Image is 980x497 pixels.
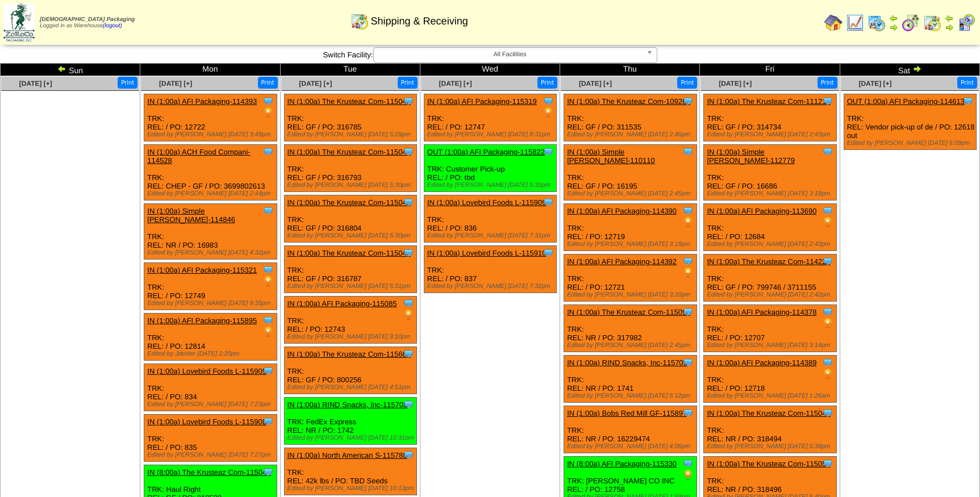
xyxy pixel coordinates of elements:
[564,204,697,251] div: TRK: REL: / PO: 12719
[567,308,690,316] a: IN (1:00a) The Krusteaz Com-115095
[351,12,369,30] img: calendarinout.gif
[262,264,274,275] img: Tooltip
[403,146,414,157] img: Tooltip
[567,392,697,399] div: Edited by [PERSON_NAME] [DATE] 5:12pm
[682,306,694,318] img: Tooltip
[704,94,837,141] div: TRK: REL: GF / PO: 314734
[439,80,472,87] a: [DATE] [+]
[564,406,697,453] div: TRK: REL: NR / PO: 16229474
[957,77,977,89] button: Print
[287,131,417,138] div: Edited by [PERSON_NAME] [DATE] 5:29pm
[822,205,833,216] img: Tooltip
[564,254,697,302] div: TRK: REL: / PO: 12721
[567,207,677,215] a: IN (1:00a) AFI Packaging-114390
[262,365,274,377] img: Tooltip
[945,23,954,32] img: arrowright.gif
[707,409,830,417] a: IN (1:00a) The Krusteaz Com-115049
[287,400,408,409] a: IN (1:00a) RIND Snacks, Inc-115708
[287,384,417,391] div: Edited by [PERSON_NAME] [DATE] 4:51pm
[427,198,547,207] a: IN (1:00a) Lovebird Foods L-115909
[287,97,411,106] a: IN (1:00a) The Krusteaz Com-115043
[147,249,277,256] div: Edited by [PERSON_NAME] [DATE] 4:32pm
[144,364,277,411] div: TRK: REL: / PO: 834
[140,64,280,76] td: Mon
[567,342,697,349] div: Edited by [PERSON_NAME] [DATE] 2:45pm
[144,204,277,260] div: TRK: REL: NR / PO: 16983
[427,131,557,138] div: Edited by [PERSON_NAME] [DATE] 8:31pm
[707,207,816,215] a: IN (1:00a) AFI Packaging-113690
[287,350,411,358] a: IN (1:00a) The Krusteaz Com-115665
[398,77,418,89] button: Print
[147,316,257,325] a: IN (1:00a) AFI Packaging-115895
[822,368,833,379] img: PO
[3,3,35,41] img: zoroco-logo-small.webp
[567,97,690,106] a: IN (1:00a) The Krusteaz Com-109263
[704,254,837,302] div: TRK: REL: GF / PO: 799746 / 3711155
[262,146,274,157] img: Tooltip
[287,198,411,207] a: IN (1:00a) The Krusteaz Com-115045
[822,256,833,267] img: Tooltip
[144,415,277,462] div: TRK: REL: / PO: 835
[707,291,836,298] div: Edited by [PERSON_NAME] [DATE] 2:42pm
[682,216,694,228] img: PO
[564,145,697,201] div: TRK: REL: GF / PO: 16195
[822,318,833,329] img: PO
[579,80,612,87] span: [DATE] [+]
[403,399,414,410] img: Tooltip
[147,417,266,426] a: IN (1:00a) Lovebird Foods L-115908
[567,131,697,138] div: Edited by [PERSON_NAME] [DATE] 2:46pm
[1,64,140,76] td: Sun
[945,14,954,23] img: arrowleft.gif
[424,145,557,192] div: TRK: Customer Pick-up REL: / PO: tbd
[147,452,277,458] div: Edited by [PERSON_NAME] [DATE] 7:27pm
[889,23,898,32] img: arrowright.gif
[420,64,560,76] td: Wed
[537,77,557,89] button: Print
[707,97,830,106] a: IN (1:00a) The Krusteaz Com-111213
[543,197,554,208] img: Tooltip
[923,14,941,32] img: calendarinout.gif
[287,435,417,441] div: Edited by [PERSON_NAME] [DATE] 10:31pm
[287,232,417,239] div: Edited by [PERSON_NAME] [DATE] 5:30pm
[147,300,277,307] div: Edited by [PERSON_NAME] [DATE] 9:35pm
[287,485,417,492] div: Edited by [PERSON_NAME] [DATE] 10:13pm
[284,94,417,141] div: TRK: REL: GF / PO: 316785
[147,207,235,224] a: IN (1:00a) Simple [PERSON_NAME]-114846
[427,182,557,189] div: Edited by [PERSON_NAME] [DATE] 5:33pm
[427,148,545,156] a: OUT (1:00a) AFI Packaging-115822
[144,263,277,310] div: TRK: REL: / PO: 12749
[19,80,52,87] a: [DATE] [+]
[262,466,274,478] img: Tooltip
[284,347,417,394] div: TRK: REL: GF / PO: 800256
[682,146,694,157] img: Tooltip
[844,94,977,150] div: TRK: REL: Vendor pick-up of de / PO: 12618 out
[858,80,891,87] a: [DATE] [+]
[818,77,837,89] button: Print
[704,406,837,453] div: TRK: REL: NR / PO: 318494
[424,195,557,243] div: TRK: REL: / PO: 836
[262,326,274,337] img: PO
[287,148,411,156] a: IN (1:00a) The Krusteaz Com-115044
[567,409,687,417] a: IN (1:00a) Bobs Red Mill GF-115897
[707,241,836,248] div: Edited by [PERSON_NAME] [DATE] 2:43pm
[262,107,274,118] img: PO
[403,298,414,309] img: Tooltip
[707,308,816,316] a: IN (1:00a) AFI Packaging-114378
[564,94,697,141] div: TRK: REL: GF / PO: 311535
[284,448,417,495] div: TRK: REL: 42k lbs / PO: TBD Seeds
[424,94,557,141] div: TRK: REL: / PO: 12747
[299,80,332,87] a: [DATE] [+]
[40,16,135,29] span: Logged in as Warehouse
[682,357,694,368] img: Tooltip
[262,205,274,216] img: Tooltip
[822,357,833,368] img: Tooltip
[57,64,66,73] img: arrowleft.gif
[564,356,697,403] div: TRK: REL: NR / PO: 1741
[147,97,257,106] a: IN (1:00a) AFI Packaging-114393
[682,95,694,107] img: Tooltip
[147,401,277,408] div: Edited by [PERSON_NAME] [DATE] 7:23pm
[704,145,837,201] div: TRK: REL: GF / PO: 16686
